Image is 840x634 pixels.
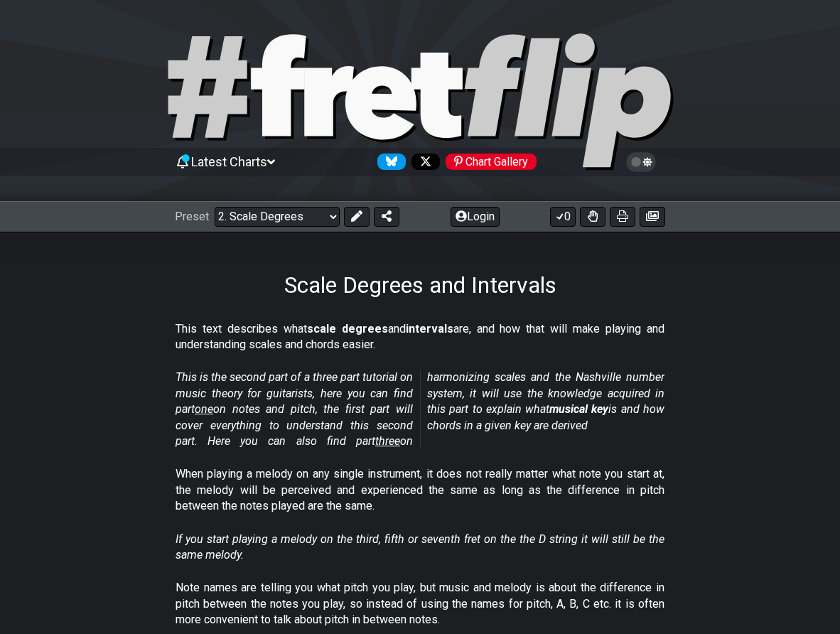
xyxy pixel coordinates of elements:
[633,156,650,168] span: Toggle light / dark theme
[175,210,209,223] span: Preset
[372,154,406,170] a: Follow #fretflip at Bluesky
[284,272,556,299] h1: Scale Degrees and Intervals
[550,207,576,227] button: 0
[406,154,440,170] a: Follow #fretflip at X
[451,207,500,227] button: Login
[344,207,370,227] button: Edit Preset
[307,322,388,335] strong: scale degrees
[176,532,664,562] em: If you start playing a melody on the third, fifth or seventh fret on the the D string it will sti...
[406,322,453,335] strong: intervals
[176,580,664,628] p: Note names are telling you what pitch you play, but music and melody is about the difference in p...
[215,207,340,227] select: Preset
[580,207,605,227] button: Toggle Dexterity for all fretkits
[610,207,635,227] button: Print
[440,154,537,170] a: #fretflip at Pinterest
[640,207,665,227] button: Create image
[191,154,267,169] span: Latest Charts
[446,154,537,170] div: Chart Gallery
[549,402,608,416] strong: musical key
[176,321,664,353] p: This text describes what and are, and how that will make playing and understanding scales and cho...
[375,434,400,448] span: three
[195,402,213,416] span: one
[176,466,664,514] p: When playing a melody on any single instrument, it does not really matter what note you start at,...
[176,370,664,448] em: This is the second part of a three part tutorial on music theory for guitarists, here you can fin...
[374,207,399,227] button: Share Preset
